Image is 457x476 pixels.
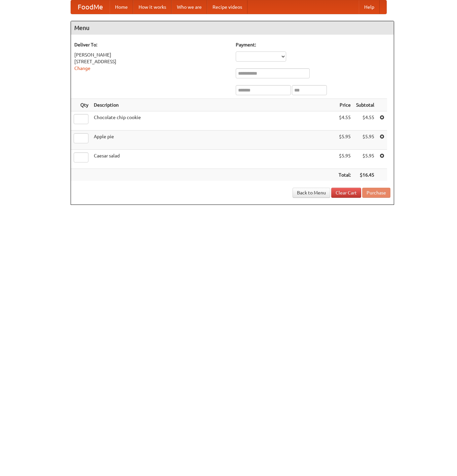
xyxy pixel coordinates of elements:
[74,51,229,58] div: [PERSON_NAME]
[336,131,353,150] td: $5.95
[236,41,390,48] h5: Payment:
[293,188,330,198] a: Back to Menu
[353,99,377,111] th: Subtotal
[172,0,207,14] a: Who we are
[331,188,361,198] a: Clear Cart
[353,111,377,131] td: $4.55
[336,99,353,111] th: Price
[336,169,353,181] th: Total:
[74,66,90,71] a: Change
[91,150,336,169] td: Caesar salad
[91,99,336,111] th: Description
[71,21,394,35] h4: Menu
[353,169,377,181] th: $16.45
[359,0,380,14] a: Help
[74,58,229,65] div: [STREET_ADDRESS]
[110,0,133,14] a: Home
[336,150,353,169] td: $5.95
[336,111,353,131] td: $4.55
[133,0,172,14] a: How it works
[71,99,91,111] th: Qty
[91,131,336,150] td: Apple pie
[91,111,336,131] td: Chocolate chip cookie
[207,0,247,14] a: Recipe videos
[74,41,229,48] h5: Deliver To:
[362,188,390,198] button: Purchase
[71,0,110,14] a: FoodMe
[353,131,377,150] td: $5.95
[353,150,377,169] td: $5.95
